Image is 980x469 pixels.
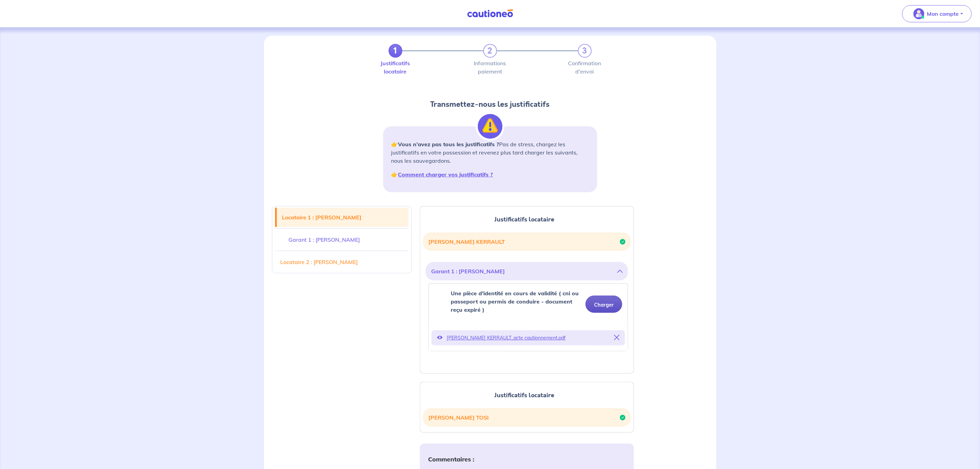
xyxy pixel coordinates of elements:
a: Locataire 2 : [PERSON_NAME] [275,252,409,272]
a: Garant 1 : [PERSON_NAME] [275,230,409,249]
p: 👉 Pas de stress, chargez les justificatifs en votre possession et revenez plus tard charger les s... [391,140,589,165]
button: Supprimer [614,333,619,343]
p: [PERSON_NAME] KERRAULT_acte cautionnement.pdf [447,333,610,343]
label: Informations paiement [483,60,497,74]
button: Voir [437,333,442,343]
img: illu_account_valid_menu.svg [913,8,924,19]
div: categoryName: une-piece-didentite-en-cours-de-validite-cni-ou-passeport-ou-permis-de-conduire-doc... [428,283,628,351]
p: Mon compte [927,10,959,18]
button: illu_account_valid_menu.svgMon compte [902,5,972,22]
button: [PERSON_NAME] KERRAULT [428,235,625,248]
a: 1 [389,44,402,58]
img: illu_alert.svg [478,114,503,139]
span: Justificatifs locataire [494,391,554,400]
a: Locataire 1 : [PERSON_NAME] [277,208,409,227]
button: Garant 1 : [PERSON_NAME] [431,265,623,278]
img: Cautioneo [464,9,516,18]
p: 👉 [391,170,589,179]
strong: Commentaires : [428,455,474,463]
span: Justificatifs locataire [494,215,554,224]
label: Justificatifs locataire [389,60,402,74]
h2: Transmettez-nous les justificatifs [383,99,597,110]
button: Charger [586,296,622,313]
strong: Une pièce d'identité en cours de validité ( cni ou passeport ou permis de conduire - document reç... [451,290,579,313]
label: Confirmation d'envoi [578,60,592,74]
strong: Vous n’avez pas tous les justificatifs ? [398,141,499,148]
button: [PERSON_NAME] TOSI [428,411,625,424]
a: Comment charger vos justificatifs ? [398,171,493,178]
